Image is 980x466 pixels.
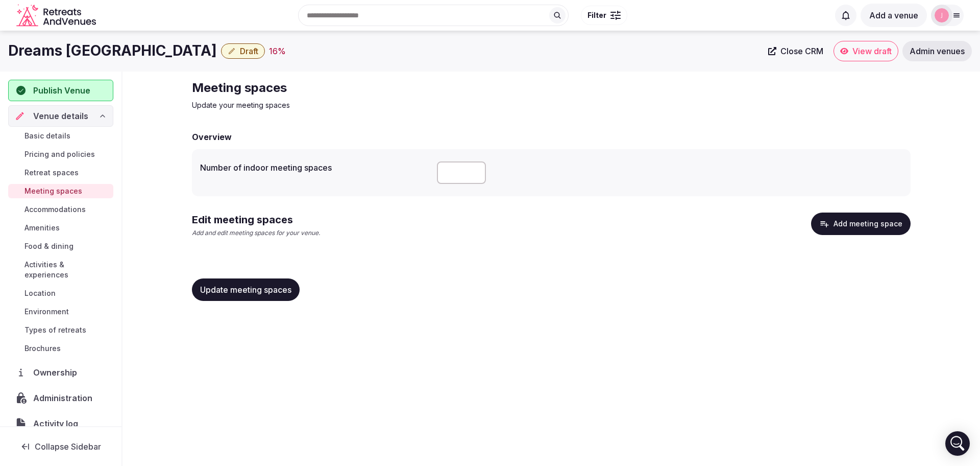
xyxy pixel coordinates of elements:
a: Types of retreats [8,323,113,337]
h1: Dreams [GEOGRAPHIC_DATA] [8,41,217,61]
span: Pricing and policies [24,149,95,159]
a: Add a venue [861,10,927,20]
span: Food & dining [24,241,73,251]
a: Visit the homepage [16,4,98,27]
img: jen-7867 [935,8,949,22]
span: Types of retreats [24,325,86,335]
a: Admin venues [902,41,972,61]
span: View draft [852,46,892,56]
span: Venue details [33,110,88,122]
button: Draft [221,43,265,59]
span: Activity log [33,417,82,430]
button: Publish Venue [8,80,113,101]
span: Basic details [24,131,70,141]
span: Collapse Sidebar [35,441,101,452]
span: Admin venues [910,46,965,56]
label: Number of indoor meeting spaces [200,164,429,172]
span: Meeting spaces [24,186,82,196]
a: Basic details [8,129,113,143]
span: Location [24,288,56,298]
span: Amenities [24,223,60,233]
button: 16% [269,45,286,57]
h2: Overview [192,131,232,143]
span: Publish Venue [33,84,90,97]
div: Open Intercom Messenger [945,431,970,456]
a: Ownership [8,362,113,383]
span: Administration [33,392,96,404]
h2: Edit meeting spaces [192,213,320,227]
button: Update meeting spaces [192,278,300,301]
span: Ownership [33,366,81,379]
span: Environment [24,307,69,317]
p: Add and edit meeting spaces for your venue. [192,229,320,238]
a: Activities & experiences [8,258,113,282]
a: Pricing and policies [8,147,113,161]
a: Meeting spaces [8,184,113,198]
a: Brochures [8,341,113,356]
button: Collapse Sidebar [8,435,113,458]
a: Activity log [8,413,113,434]
h2: Meeting spaces [192,80,535,96]
a: Environment [8,305,113,319]
span: Retreat spaces [24,168,79,178]
span: Filter [587,10,606,20]
a: Close CRM [762,41,829,61]
span: Draft [240,46,258,56]
span: Close CRM [780,46,823,56]
a: Amenities [8,221,113,235]
a: View draft [834,41,898,61]
div: 16 % [269,45,286,57]
a: Location [8,286,113,300]
a: Food & dining [8,239,113,253]
button: Add meeting space [811,213,911,235]
span: Activities & experiences [24,260,109,280]
a: Administration [8,387,113,409]
span: Brochures [24,343,61,354]
a: Accommodations [8,202,113,217]
p: Update your meeting spaces [192,100,535,110]
button: Filter [581,6,627,25]
a: Retreat spaces [8,166,113,180]
svg: Retreats and Venues company logo [16,4,98,27]
button: Add a venue [861,4,927,27]
span: Update meeting spaces [200,285,291,295]
span: Accommodations [24,204,86,215]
